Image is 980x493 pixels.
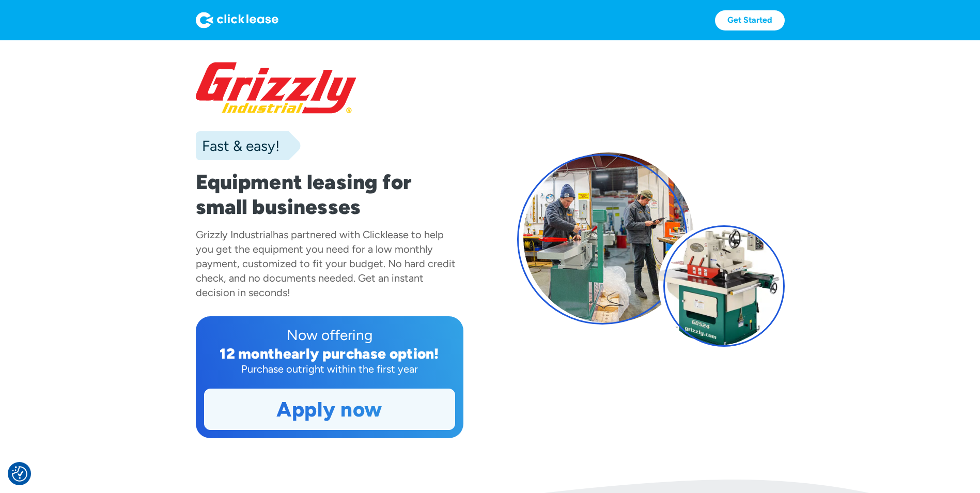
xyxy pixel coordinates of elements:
div: has partnered with Clicklease to help you get the equipment you need for a low monthly payment, c... [196,228,456,299]
div: Now offering [204,325,455,345]
img: Logo [196,12,278,28]
img: Revisit consent button [12,466,27,482]
div: early purchase option! [283,345,439,362]
div: Fast & easy! [196,135,279,156]
h1: Equipment leasing for small businesses [196,170,463,219]
button: Consent Preferences [12,466,27,482]
div: Grizzly Industrial [196,228,273,241]
div: Purchase outright within the first year [204,362,455,376]
a: Get Started [715,10,785,30]
a: Apply now [205,389,455,429]
div: 12 month [220,345,283,362]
